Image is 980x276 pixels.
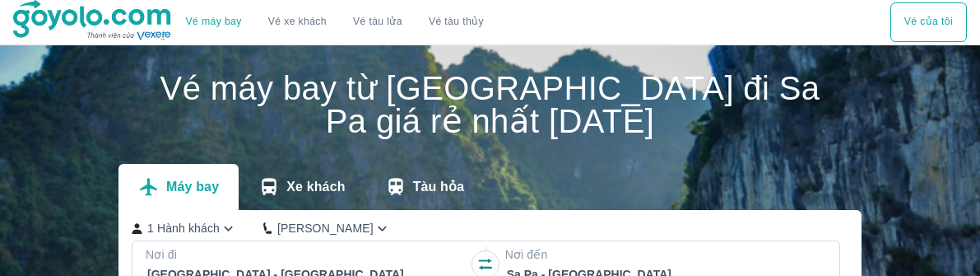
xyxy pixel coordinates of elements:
[413,179,465,195] p: Tàu hỏa
[340,2,416,42] a: Vé tàu lửa
[147,220,220,236] p: 1 Hành khách
[268,16,327,28] a: Vé xe khách
[890,2,967,42] div: choose transportation mode
[890,2,967,42] button: Vé của tôi
[505,246,826,263] p: Nơi đến
[146,246,467,263] p: Nơi đi
[173,2,497,42] div: choose transportation mode
[277,220,374,236] p: [PERSON_NAME]
[132,220,237,237] button: 1 Hành khách
[118,164,484,210] div: transportation tabs
[186,16,242,28] a: Vé máy bay
[118,72,862,138] h1: Vé máy bay từ [GEOGRAPHIC_DATA] đi Sa Pa giá rẻ nhất [DATE]
[416,2,497,42] button: Vé tàu thủy
[286,179,345,195] p: Xe khách
[166,179,219,195] p: Máy bay
[263,220,391,237] button: [PERSON_NAME]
